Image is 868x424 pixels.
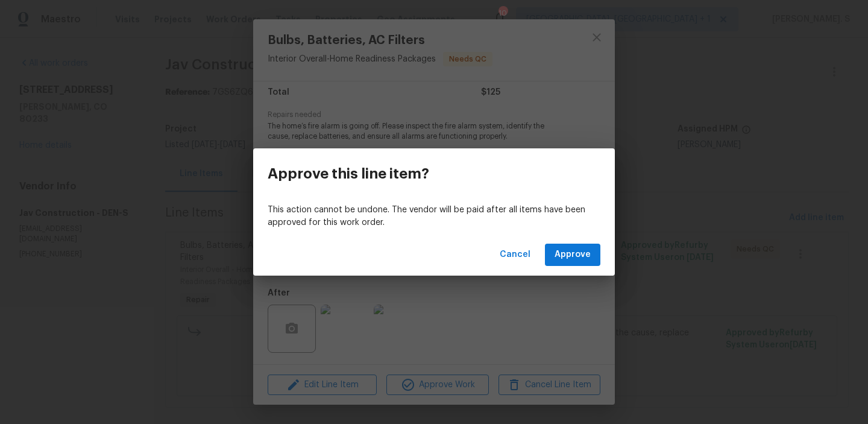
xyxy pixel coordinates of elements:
[555,247,591,262] span: Approve
[495,244,535,266] button: Cancel
[545,244,600,266] button: Approve
[500,247,530,262] span: Cancel
[268,165,429,182] h3: Approve this line item?
[268,204,600,229] p: This action cannot be undone. The vendor will be paid after all items have been approved for this...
